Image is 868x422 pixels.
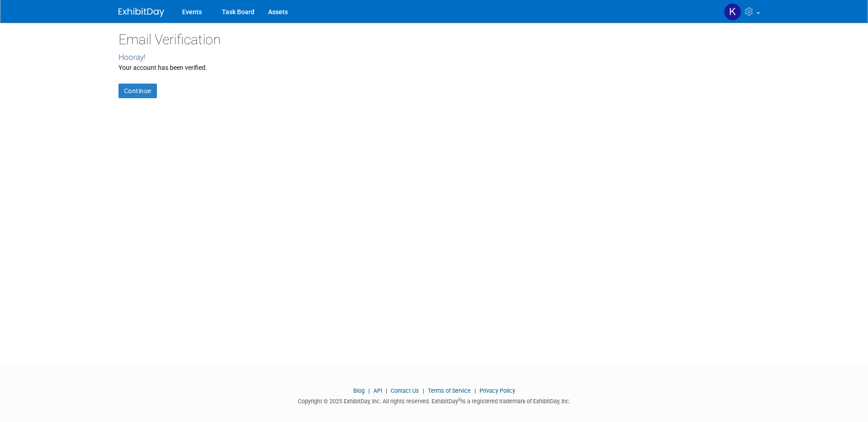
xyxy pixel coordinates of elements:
div: Your account has been verified. [119,63,750,72]
a: Continue [119,84,157,98]
span: | [383,387,389,394]
span: | [421,387,426,394]
a: Privacy Policy [480,387,515,394]
a: Contact Us [391,387,419,394]
a: API [373,387,382,394]
img: Kathyuska Thirwall [724,3,741,21]
a: Terms of Service [428,387,471,394]
img: ExhibitDay [119,8,164,17]
h2: Email Verification [119,32,750,47]
span: | [472,387,478,394]
div: Hooray! [119,52,750,63]
span: | [366,387,372,394]
a: Blog [353,387,365,394]
sup: ® [458,397,461,402]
